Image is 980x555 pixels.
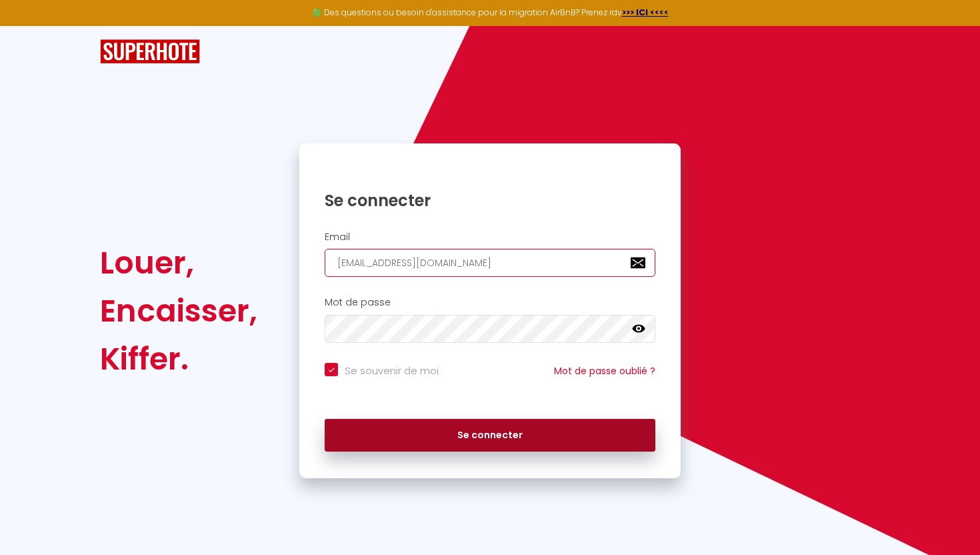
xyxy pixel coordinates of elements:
[100,335,257,383] div: Kiffer.
[100,287,257,335] div: Encaisser,
[325,249,655,277] input: Ton Email
[100,239,257,287] div: Louer,
[325,297,655,308] h2: Mot de passe
[100,39,200,64] img: SuperHote logo
[554,364,655,378] a: Mot de passe oublié ?
[622,7,669,18] a: >>> ICI <<<<
[325,231,655,243] h2: Email
[325,190,655,211] h1: Se connecter
[325,419,655,452] button: Se connecter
